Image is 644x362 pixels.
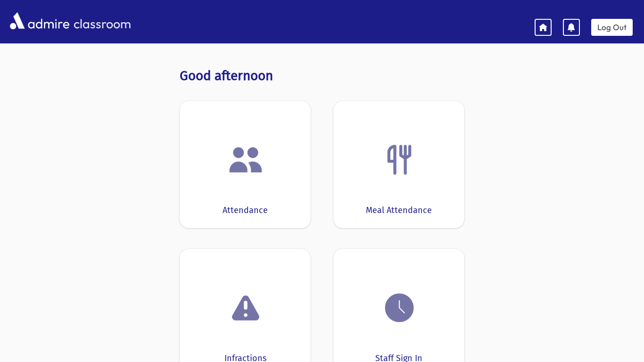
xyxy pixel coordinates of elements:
[228,292,264,328] img: exclamation.png
[381,290,417,326] img: clock.png
[591,19,633,36] a: Log Out
[223,204,268,217] div: Attendance
[180,68,464,84] h3: Good afternoon
[72,8,131,33] span: classroom
[381,142,417,178] img: Fork.png
[8,10,72,32] img: AdmirePro
[228,142,264,178] img: users.png
[366,204,432,217] div: Meal Attendance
